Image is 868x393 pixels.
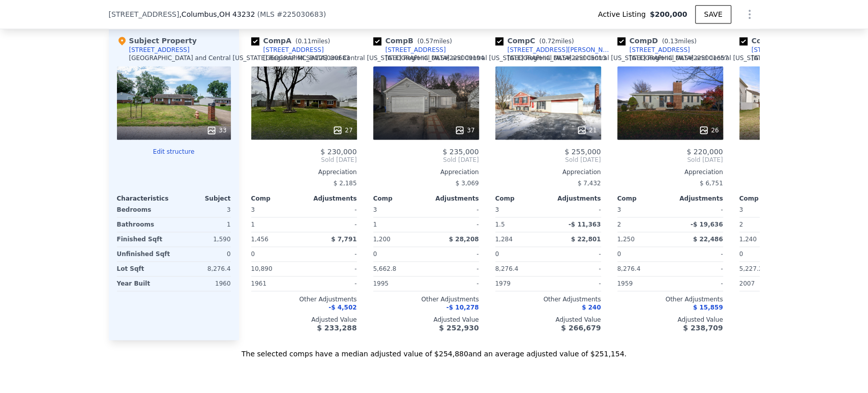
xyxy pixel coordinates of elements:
[693,304,723,311] span: $ 15,859
[672,203,723,217] div: -
[385,54,607,62] div: [GEOGRAPHIC_DATA] and Central [US_STATE] Regional MLS # 225005013
[428,217,479,232] div: -
[373,46,446,54] a: [STREET_ADDRESS]
[582,304,601,311] span: $ 240
[739,4,760,24] button: Show Options
[306,217,357,232] div: -
[672,276,723,291] div: -
[260,10,275,18] span: MLS
[535,38,578,45] span: ( miles)
[317,324,356,332] span: $ 233,288
[306,203,357,217] div: -
[179,9,255,19] span: , Columbus
[251,46,324,54] a: [STREET_ADDRESS]
[206,125,226,135] div: 33
[739,236,757,243] span: 1,240
[542,38,555,45] span: 0.72
[320,148,356,156] span: $ 230,000
[672,262,723,276] div: -
[455,125,474,135] div: 37
[617,156,723,164] span: Sold [DATE]
[507,54,729,62] div: [GEOGRAPHIC_DATA] and Central [US_STATE] Regional MLS # 225001657
[176,276,231,291] div: 1960
[117,203,172,217] div: Bedrooms
[495,236,513,243] span: 1,284
[617,276,668,291] div: 1959
[548,194,601,203] div: Adjustments
[650,9,687,19] span: $200,000
[630,46,690,54] div: [STREET_ADDRESS]
[739,168,845,176] div: Appreciation
[691,221,723,228] span: -$ 19,636
[129,46,190,54] div: [STREET_ADDRESS]
[251,156,357,164] span: Sold [DATE]
[117,247,172,261] div: Unfinished Sqft
[495,295,601,303] div: Other Adjustments
[739,206,743,213] span: 3
[298,38,312,45] span: 0.11
[739,295,845,303] div: Other Adjustments
[217,10,255,18] span: , OH 43232
[263,46,324,54] div: [STREET_ADDRESS]
[495,276,546,291] div: 1979
[373,265,397,272] span: 5,662.8
[550,203,601,217] div: -
[306,247,357,261] div: -
[439,324,478,332] span: $ 252,930
[561,324,601,332] span: $ 266,679
[495,265,519,272] span: 8,276.4
[739,276,790,291] div: 2007
[328,304,356,311] span: -$ 4,502
[577,125,596,135] div: 21
[420,38,433,45] span: 0.57
[373,295,479,303] div: Other Adjustments
[109,340,760,358] div: The selected comps have a median adjusted value of $254,880 and an average adjusted value of $251...
[176,247,231,261] div: 0
[385,46,446,54] div: [STREET_ADDRESS]
[617,236,635,243] span: 1,250
[670,194,723,203] div: Adjustments
[571,236,601,243] span: $ 22,801
[251,168,357,176] div: Appreciation
[550,276,601,291] div: -
[700,180,723,187] span: $ 6,751
[251,295,357,303] div: Other Adjustments
[617,316,723,324] div: Adjusted Value
[334,180,357,187] span: $ 2,185
[564,148,601,156] span: $ 255,000
[495,168,601,176] div: Appreciation
[683,324,723,332] span: $ 238,709
[617,168,723,176] div: Appreciation
[373,250,377,258] span: 0
[739,36,822,46] div: Comp E
[251,36,334,46] div: Comp A
[672,247,723,261] div: -
[495,36,578,46] div: Comp C
[109,9,179,19] span: [STREET_ADDRESS]
[739,156,845,164] span: Sold [DATE]
[373,236,391,243] span: 1,200
[617,250,621,258] span: 0
[695,5,731,23] button: SAVE
[117,232,172,246] div: Finished Sqft
[739,217,790,232] div: 2
[630,54,851,62] div: [GEOGRAPHIC_DATA] and Central [US_STATE] Regional MLS # 224040212
[117,148,231,156] button: Edit structure
[251,194,304,203] div: Comp
[446,304,479,311] span: -$ 10,278
[117,276,172,291] div: Year Built
[739,316,845,324] div: Adjusted Value
[617,194,670,203] div: Comp
[304,194,357,203] div: Adjustments
[174,194,231,203] div: Subject
[251,250,255,258] span: 0
[373,156,479,164] span: Sold [DATE]
[117,217,172,232] div: Bathrooms
[617,265,641,272] span: 8,276.4
[617,206,621,213] span: 3
[495,217,546,232] div: 1.5
[658,38,701,45] span: ( miles)
[495,156,601,164] span: Sold [DATE]
[617,36,701,46] div: Comp D
[495,250,499,258] span: 0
